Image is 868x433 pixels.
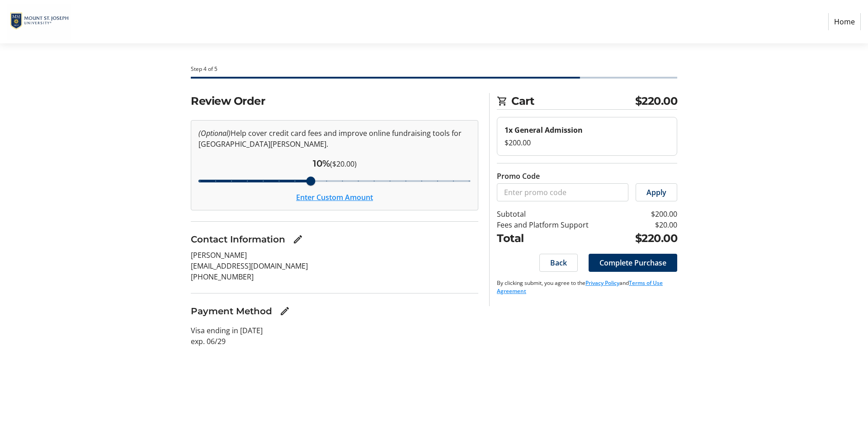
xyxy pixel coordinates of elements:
button: Edit Payment Method [276,302,294,320]
strong: 1x General Admission [505,125,583,135]
p: Help cover credit card fees and improve online fundraising tools for [GEOGRAPHIC_DATA][PERSON_NAME]. [198,128,471,149]
p: [PERSON_NAME] [191,250,478,261]
td: Subtotal [497,209,620,219]
td: $200.00 [620,209,677,219]
td: $20.00 [620,219,677,230]
h2: Review Order [191,93,478,109]
p: [PHONE_NUMBER] [191,271,478,282]
span: Complete Purchase [599,257,666,268]
span: $220.00 [635,93,678,109]
h3: Contact Information [191,233,285,246]
button: Back [539,254,578,272]
span: Apply [646,187,666,198]
em: (Optional) [198,128,231,138]
span: Back [550,257,567,268]
h3: Payment Method [191,304,272,318]
a: Home [828,13,861,30]
a: Privacy Policy [585,279,619,287]
button: Edit Contact Information [289,230,307,248]
td: $220.00 [620,230,677,247]
a: Terms of Use Agreement [497,279,663,295]
div: Step 4 of 5 [191,65,677,73]
span: 10% [313,158,330,169]
button: Enter Custom Amount [296,192,373,203]
button: Apply [636,183,677,201]
img: Mount St. Joseph University's Logo [7,4,71,40]
p: By clicking submit, you agree to the and [497,279,677,295]
td: Fees and Platform Support [497,219,620,230]
div: $200.00 [505,137,670,148]
span: Cart [511,93,635,109]
p: [EMAIL_ADDRESS][DOMAIN_NAME] [191,261,478,271]
div: ($20.00) [198,157,471,170]
button: Complete Purchase [589,254,677,272]
td: Total [497,230,620,247]
label: Promo Code [497,171,540,182]
p: Visa ending in [DATE] exp. 06/29 [191,325,478,347]
input: Enter promo code [497,183,628,201]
